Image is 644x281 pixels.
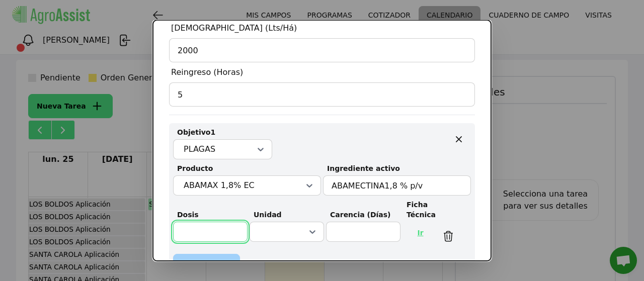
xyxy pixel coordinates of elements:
div: Ficha Técnica [403,200,438,220]
button: Producto [173,254,240,278]
div: PLAGAS [184,142,239,156]
a: Ir [409,221,432,245]
p: Carencia (Días) [330,210,391,220]
div: Unidad [250,210,324,220]
span: Reingreso (Horas) [171,66,243,78]
p: Dosis [177,210,199,220]
input: Reingreso (Horas) [169,82,475,107]
div: ABAMAX 1,8% EC [184,178,288,193]
span: [DEMOGRAPHIC_DATA] (Lts/Há) [171,22,297,34]
div: Producto [173,163,321,173]
input: [DEMOGRAPHIC_DATA] (Lts/Há) [169,38,475,62]
div: Ingrediente activo [323,163,471,173]
div: Objetivo 1 [177,127,268,137]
